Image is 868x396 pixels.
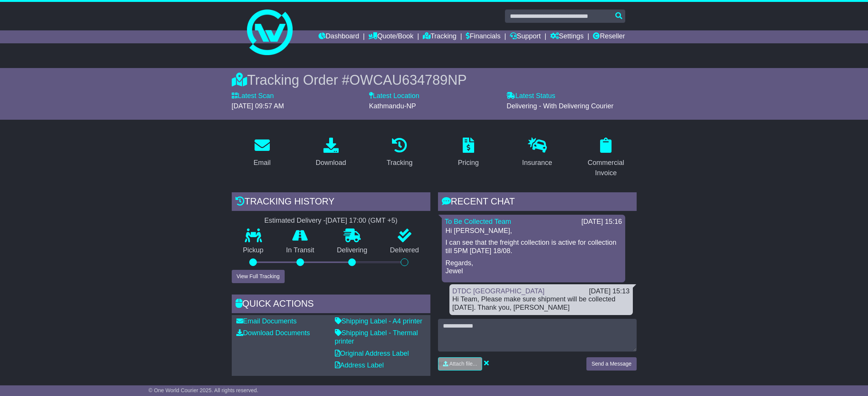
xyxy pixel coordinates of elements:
div: Quick Actions [232,295,430,315]
div: Hi Team, Please make sure shipment will be collected [DATE]. Thank you, [PERSON_NAME] [452,295,630,312]
a: Support [510,30,541,43]
a: Tracking [423,30,456,43]
div: [DATE] 15:16 [581,218,622,226]
a: Reseller [593,30,625,43]
p: Delivering [326,246,379,255]
div: Pricing [458,158,479,168]
a: Quote/Book [368,30,413,43]
div: [DATE] 17:00 (GMT +5) [326,217,398,225]
a: Download [311,135,351,171]
a: Insurance [517,135,557,171]
label: Latest Location [369,92,419,100]
a: Commercial Invoice [575,135,637,181]
span: [DATE] 09:57 AM [232,102,284,110]
a: Financials [466,30,500,43]
a: Email Documents [236,317,297,325]
a: DTDC [GEOGRAPHIC_DATA] [452,287,545,295]
div: Estimated Delivery - [232,217,430,225]
p: Pickup [232,246,275,255]
a: Tracking [382,135,417,171]
div: Commercial Invoice [580,158,632,178]
a: Download Documents [236,329,310,337]
div: Tracking [387,158,412,168]
label: Latest Scan [232,92,274,100]
p: Delivered [379,246,430,255]
div: Insurance [522,158,552,168]
span: OWCAU634789NP [349,72,467,88]
button: View Full Tracking [232,270,285,283]
a: Shipping Label - A4 printer [335,317,422,325]
p: Regards, Jewel [446,259,621,276]
div: RECENT CHAT [438,192,637,213]
div: Tracking history [232,192,430,213]
a: Address Label [335,361,384,369]
p: In Transit [275,246,326,255]
a: Shipping Label - Thermal printer [335,329,418,345]
p: I can see that the freight collection is active for collection till 5PM [DATE] 18/08. [446,239,621,255]
div: [DATE] 15:13 [589,287,630,296]
div: Tracking Order # [232,72,637,88]
p: Hi [PERSON_NAME], [446,227,621,235]
a: Pricing [453,135,484,171]
div: Email [253,158,271,168]
a: Settings [550,30,584,43]
span: Kathmandu-NP [369,102,416,110]
a: Original Address Label [335,350,409,357]
div: Download [315,158,346,168]
span: © One World Courier 2025. All rights reserved. [148,387,258,393]
a: Email [248,135,276,171]
a: Dashboard [319,30,359,43]
span: Delivering - With Delivering Courier [506,102,613,110]
label: Latest Status [506,92,555,100]
button: Send a Message [586,357,636,371]
a: To Be Collected Team [445,218,511,225]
